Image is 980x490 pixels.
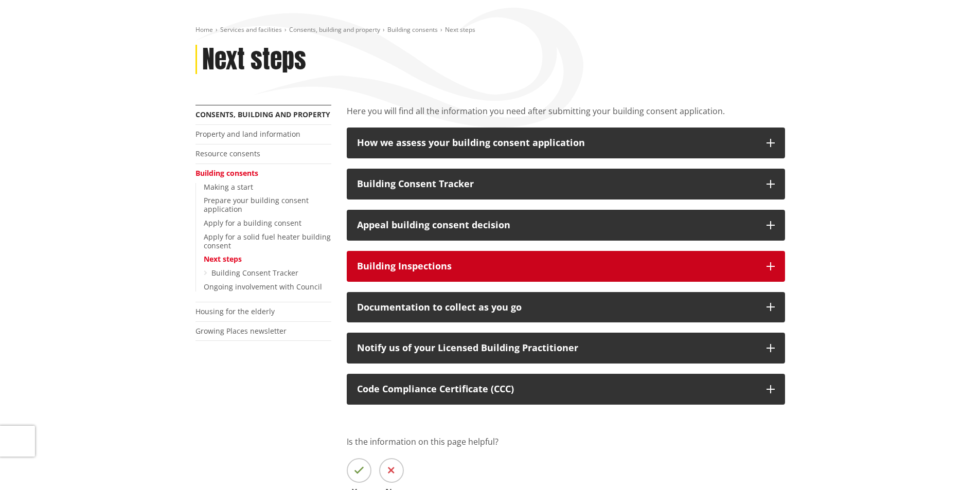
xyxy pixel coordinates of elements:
[357,138,756,148] div: How we assess your building consent application
[204,195,309,214] a: Prepare your building consent application
[195,306,275,316] a: Housing for the elderly
[195,168,258,178] a: Building consents
[204,182,253,192] a: Making a start
[357,384,756,394] p: Code Compliance Certificate (CCC)
[387,25,438,34] a: Building consents
[347,435,785,448] p: Is the information on this page helpful?
[357,220,756,230] div: Appeal building consent decision
[357,261,756,271] div: Building Inspections
[347,105,785,117] p: Here you will find all the information you need after submitting your building consent application.
[195,129,300,139] a: Property and land information
[195,26,785,34] nav: breadcrumb
[347,210,785,241] button: Appeal building consent decision
[195,110,330,119] a: Consents, building and property
[347,251,785,282] button: Building Inspections
[204,254,242,264] a: Next steps
[357,302,756,313] div: Documentation to collect as you go
[289,25,380,34] a: Consents, building and property
[347,128,785,158] button: How we assess your building consent application
[195,149,260,158] a: Resource consents
[204,232,331,250] a: Apply for a solid fuel heater building consent​
[220,25,282,34] a: Services and facilities
[357,343,756,353] div: Notify us of your Licensed Building Practitioner
[202,45,306,75] h1: Next steps
[195,25,213,34] a: Home
[204,282,322,292] a: Ongoing involvement with Council
[933,447,970,484] iframe: Messenger Launcher
[347,169,785,199] button: Building Consent Tracker
[204,218,301,228] a: Apply for a building consent
[211,268,298,278] a: Building Consent Tracker
[347,374,785,405] button: Code Compliance Certificate (CCC)
[445,25,475,34] span: Next steps
[357,179,756,189] div: Building Consent Tracker
[195,326,287,336] a: Growing Places newsletter
[347,292,785,323] button: Documentation to collect as you go
[347,333,785,364] button: Notify us of your Licensed Building Practitioner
